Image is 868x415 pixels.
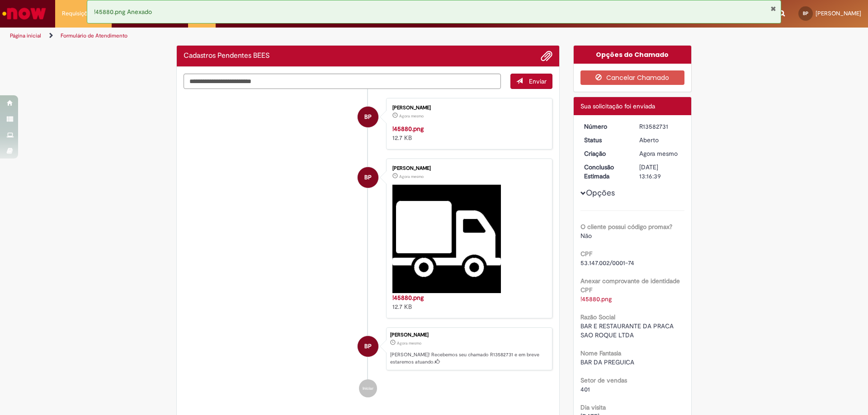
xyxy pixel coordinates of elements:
[399,113,424,119] span: Agora mesmo
[580,223,672,231] b: O cliente possui código promax?
[580,349,621,357] b: Nome Fantasia
[397,340,421,346] span: Agora mesmo
[580,358,634,366] span: BAR DA PREGUICA
[358,167,378,188] div: Bruno Villar Horta Paschoalotti
[390,332,547,338] div: [PERSON_NAME]
[580,250,592,258] b: CPF
[399,113,424,119] time: 30/09/2025 16:16:34
[770,5,776,12] button: Fechar Notificação
[10,32,41,39] a: Página inicial
[574,46,692,64] div: Opções do Chamado
[1,5,47,23] img: ServiceNow
[803,10,808,16] span: BP
[639,122,681,131] div: R13582731
[392,105,543,111] div: [PERSON_NAME]
[61,32,127,39] a: Formulário de Atendimento
[529,77,547,85] span: Enviar
[639,149,678,158] time: 30/09/2025 16:16:36
[62,9,94,18] span: Requisições
[580,403,606,411] b: Dia visita
[364,106,372,128] span: BP
[364,167,372,188] span: BP
[639,163,681,181] div: [DATE] 13:16:39
[580,295,612,303] a: Download de !45880.png
[577,135,633,145] dt: Status
[577,163,633,181] dt: Conclusão Estimada
[392,293,543,311] div: 12.7 KB
[392,125,424,133] a: !45880.png
[816,9,861,17] span: [PERSON_NAME]
[580,376,627,384] b: Setor de vendas
[392,294,424,302] a: !45880.png
[541,50,552,62] button: Adicionar anexos
[577,122,633,131] dt: Número
[184,327,552,371] li: Bruno Villar Horta Paschoalotti
[364,336,372,357] span: BP
[392,124,543,142] div: 12.7 KB
[510,74,552,89] button: Enviar
[184,74,501,89] textarea: Digite sua mensagem aqui...
[7,28,572,44] ul: Trilhas de página
[580,259,634,267] span: 53.147.002/0001-74
[397,340,421,346] time: 30/09/2025 16:16:36
[580,70,685,85] button: Cancelar Chamado
[184,89,552,407] ul: Histórico de tíquete
[580,102,655,110] span: Sua solicitação foi enviada
[580,232,592,240] span: Não
[639,135,681,145] div: Aberto
[580,385,590,393] span: 401
[639,149,678,158] span: Agora mesmo
[94,8,152,16] span: !45880.png Anexado
[399,174,424,179] time: 30/09/2025 16:16:25
[358,336,378,357] div: Bruno Villar Horta Paschoalotti
[639,149,681,158] div: 30/09/2025 16:16:36
[580,277,680,294] b: Anexar comprovante de identidade CPF
[399,174,424,179] span: Agora mesmo
[358,107,378,127] div: Bruno Villar Horta Paschoalotti
[184,52,270,60] h2: Cadastros Pendentes BEES Histórico de tíquete
[392,166,543,171] div: [PERSON_NAME]
[580,313,615,321] b: Razão Social
[390,351,547,365] p: [PERSON_NAME]! Recebemos seu chamado R13582731 e em breve estaremos atuando.
[580,322,675,339] span: BAR E RESTAURANTE DA PRACA SAO ROQUE LTDA
[577,149,633,158] dt: Criação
